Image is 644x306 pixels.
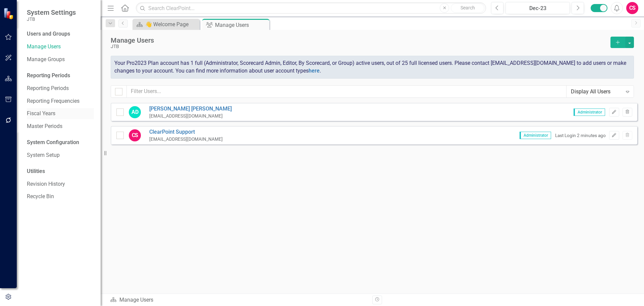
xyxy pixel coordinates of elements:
a: here [309,68,320,74]
a: Recycle Bin [27,193,94,201]
div: Users and Groups [27,30,94,38]
a: System Setup [27,151,94,159]
small: JTB [27,16,76,22]
a: Master Periods [27,123,94,130]
input: Filter Users... [126,85,567,98]
button: CS [626,2,638,14]
div: 👋 Welcome Page [145,20,198,29]
div: System Configuration [27,139,94,146]
a: Reporting Frequencies [27,97,94,105]
div: Display All Users [571,88,622,95]
span: Your Pro2023 Plan account has 1 full (Administrator, Scorecard Admin, Editor, By Scorecard, or Gr... [114,60,626,74]
div: Utilities [27,168,94,175]
button: Dec-23 [505,2,570,14]
a: Manage Groups [27,56,94,63]
div: Manage Users [110,296,367,304]
a: Fiscal Years [27,110,94,118]
a: ClearPoint Support [149,128,223,136]
button: Search [451,3,484,13]
a: Reporting Periods [27,85,94,92]
input: Search ClearPoint... [136,2,486,14]
div: Manage Users [111,37,607,44]
span: Administrator [574,108,605,116]
span: Administrator [520,132,551,139]
a: Revision History [27,180,94,188]
div: Last Login 2 minutes ago [555,132,606,139]
a: 👋 Welcome Page [134,20,198,29]
span: Search [461,5,475,10]
div: [EMAIL_ADDRESS][DOMAIN_NAME] [149,136,223,142]
div: AD [129,106,141,118]
div: CS [129,129,141,141]
div: Manage Users [215,21,268,29]
span: System Settings [27,8,76,16]
div: JTB [111,44,607,49]
div: [EMAIL_ADDRESS][DOMAIN_NAME] [149,113,232,119]
div: Reporting Periods [27,72,94,80]
img: ClearPoint Strategy [3,7,15,19]
a: Manage Users [27,43,94,51]
a: [PERSON_NAME] [PERSON_NAME] [149,105,232,113]
div: Dec-23 [508,4,568,12]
